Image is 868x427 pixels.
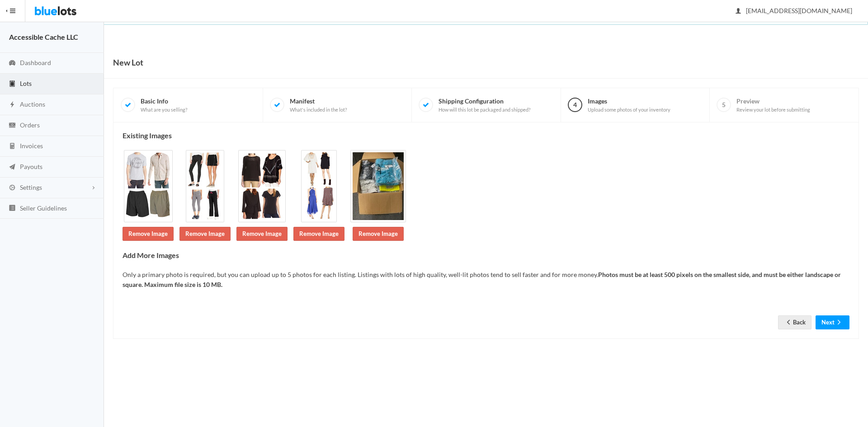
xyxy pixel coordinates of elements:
ion-icon: calculator [8,142,17,151]
span: How will this lot be packaged and shipped? [439,107,530,113]
img: a65d1ce2-2e3b-4ca0-9f9b-aeaec4eb6b41-1744404608.jpg [124,150,173,222]
span: Invoices [20,142,43,150]
img: cfa50848-0828-4dbc-9fd5-402565801062-1744407571.jpg [301,150,337,222]
span: Settings [20,183,42,191]
h4: Add More Images [123,251,849,259]
ion-icon: paper plane [8,163,17,172]
ion-icon: list box [8,204,17,213]
a: Remove Image [353,227,404,241]
span: Shipping Configuration [439,97,530,113]
span: Manifest [290,97,347,113]
h1: New Lot [113,56,143,69]
ion-icon: cash [8,122,17,130]
span: Basic Info [141,97,187,113]
ion-icon: person [734,7,743,16]
a: arrow backBack [778,315,811,329]
ion-icon: speedometer [8,59,17,68]
h4: Existing Images [123,131,849,140]
span: What are you selling? [141,107,187,113]
span: Payouts [20,163,42,170]
a: Remove Image [123,227,174,241]
span: [EMAIL_ADDRESS][DOMAIN_NAME] [736,7,852,14]
span: Images [588,97,670,113]
img: 650251bb-5766-4de2-a375-82c586b8a94e-1744404609.jpg [186,150,224,222]
ion-icon: arrow forward [835,319,844,327]
span: Seller Guidelines [20,204,67,212]
p: Only a primary photo is required, but you can upload up to 5 photos for each listing. Listings wi... [123,270,849,290]
a: Remove Image [179,227,231,241]
img: d649974a-c4be-4fd0-8763-18d10b8cb425-1744404609.jpg [238,150,286,222]
strong: Accessible Cache LLC [9,33,78,41]
span: Lots [20,80,32,87]
span: Upload some photos of your inventory [588,107,670,113]
ion-icon: flash [8,101,17,109]
span: Auctions [20,100,45,108]
span: What's included in the lot? [290,107,347,113]
a: Remove Image [293,227,344,241]
ion-icon: cog [8,184,17,192]
ion-icon: clipboard [8,80,17,89]
img: 944d07de-e670-42cf-be30-6f31017b5832-1744407571.jpg [350,150,406,222]
span: Review your lot before submitting [736,107,810,113]
button: Nextarrow forward [816,315,849,329]
a: Remove Image [236,227,288,241]
span: 4 [568,98,582,112]
span: Preview [736,97,810,113]
ion-icon: arrow back [784,319,793,327]
span: 5 [717,98,731,112]
span: Dashboard [20,59,51,66]
span: Orders [20,121,40,129]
